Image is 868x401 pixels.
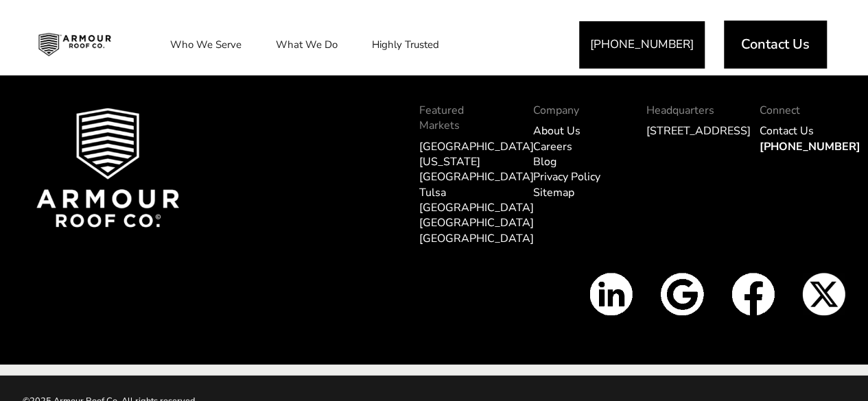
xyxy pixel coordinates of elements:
a: Privacy Policy [533,169,600,184]
img: Google Icon White [660,273,703,316]
p: Company [533,103,619,118]
a: Sitemap [533,185,574,200]
img: X Icon White v2 [802,273,845,316]
a: [GEOGRAPHIC_DATA] [419,215,534,230]
img: Linkedin Icon White [589,273,633,316]
p: Headquarters [646,103,732,118]
a: What We Do [262,27,351,62]
a: Tulsa [419,185,446,200]
a: [PHONE_NUMBER] [760,139,860,154]
a: Contact Us [760,123,814,138]
p: Connect [760,103,845,118]
span: Contact Us [741,38,810,51]
a: [PHONE_NUMBER] [579,21,705,69]
a: [US_STATE][GEOGRAPHIC_DATA] [419,154,534,184]
a: [GEOGRAPHIC_DATA] [419,200,534,215]
a: Blog [533,154,556,169]
a: Careers [533,139,572,154]
a: About Us [533,123,580,138]
a: Who We Serve [156,27,255,62]
img: Armour Roof Co Footer Logo 2025 [36,108,180,228]
a: Contact Us [724,21,827,69]
a: Highly Trusted [358,27,453,62]
a: [GEOGRAPHIC_DATA] [419,139,534,154]
p: Featured Markets [419,103,505,134]
a: [STREET_ADDRESS] [646,123,751,138]
a: [GEOGRAPHIC_DATA] [419,231,534,246]
img: Facbook icon white [731,273,775,316]
img: Industrial and Commercial Roofing Company | Armour Roof Co. [27,27,122,62]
